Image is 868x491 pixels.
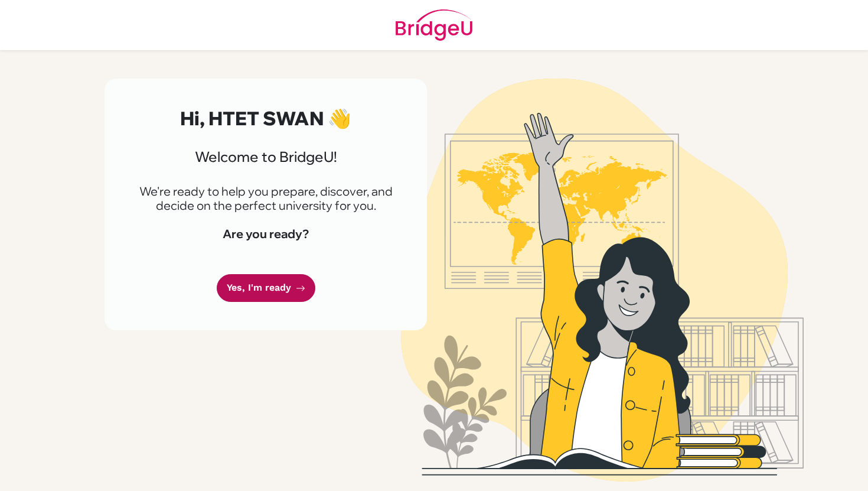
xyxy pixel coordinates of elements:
h4: Are you ready? [133,227,399,241]
a: Yes, I'm ready [217,274,315,302]
h2: Hi, HTET SWAN 👋 [133,107,399,129]
p: We're ready to help you prepare, discover, and decide on the perfect university for you. [133,184,399,213]
h3: Welcome to BridgeU! [133,148,399,165]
